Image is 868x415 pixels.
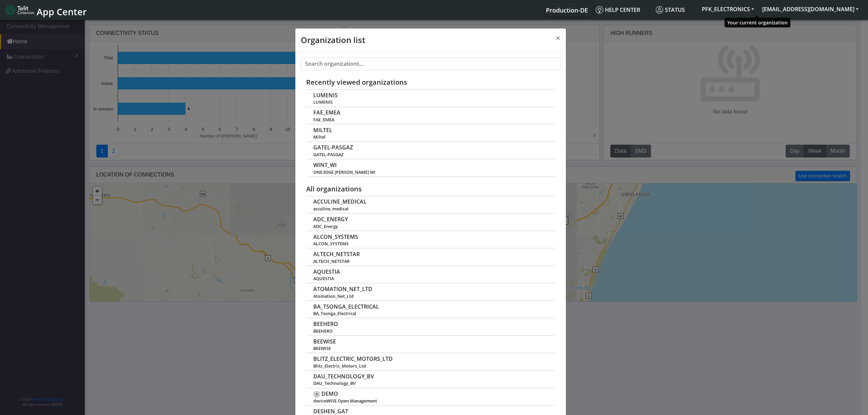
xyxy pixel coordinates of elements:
[313,206,548,211] span: acculine_medical
[546,3,588,17] a: Your current platform instance
[725,18,790,27] div: Your current organization
[301,57,560,70] input: Search organizations...
[313,286,372,292] span: ATOMATION_NET_LTD
[313,259,548,264] span: ALTECH_NETSTAR
[546,6,588,14] span: Production-DE
[313,321,338,327] span: BEEHERO
[593,3,653,17] a: Help center
[313,356,393,362] span: BLITZ_ELECTRIC_MOTORS_LTD
[313,408,348,415] span: DESHEN_GAT
[313,170,548,175] span: ONEƎDGE [PERSON_NAME] WI
[313,144,353,151] span: GATEL-PASGAZ
[313,391,320,398] span: +
[313,134,548,140] span: Miltel
[313,381,548,386] span: DAU_Technology_BV
[5,5,34,16] img: logo-telit-cinterion-gw-new.png
[306,185,555,193] h5: All organizations
[313,269,340,275] span: AQUESTIA
[313,109,340,116] span: FAE_EMEA
[313,241,548,246] span: ALCON_SYSTEMS
[596,6,640,14] span: Help center
[313,304,379,310] span: BA_TSONGA_ELECTRICAL
[5,3,86,17] a: App Center
[313,100,548,105] span: LUMENIS
[313,234,358,240] span: ALCON_SYSTEMS
[301,34,365,46] h4: Organization list
[313,373,374,380] span: DAU_TECHNOLOGY_BV
[306,78,555,86] h5: Recently viewed organizations
[313,276,548,281] span: AQUESTIA
[313,398,548,403] span: deviceWISE Open Management
[321,391,338,397] span: DEMO
[313,224,548,229] span: ADC_Energy
[313,162,337,168] span: WINT_WI
[313,329,548,334] span: BEEHERO
[313,117,548,122] span: FAE_EMEA
[313,152,548,157] span: GATEL-PASGAZ
[556,32,560,43] span: ×
[313,294,548,299] span: Atomation_Net_Ltd
[656,6,685,14] span: Status
[313,199,367,205] span: ACCULINE_MEDICAL
[313,127,332,133] span: MILTEL
[698,3,758,15] button: PFK_ELECTRONICS
[37,5,87,18] span: App Center
[596,6,603,14] img: knowledge.svg
[656,6,663,14] img: status.svg
[313,216,348,223] span: ADC_ENERGY
[758,3,863,15] button: [EMAIL_ADDRESS][DOMAIN_NAME]
[313,251,360,257] span: ALTECH_NETSTAR
[313,338,336,345] span: BEEWISE
[313,364,548,369] span: Blitz_Electric_Motors_Ltd
[313,346,548,351] span: BEEWISE
[313,92,338,99] span: LUMENIS
[653,3,698,17] a: Status
[313,311,548,316] span: BA_Tsonga_Electrical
